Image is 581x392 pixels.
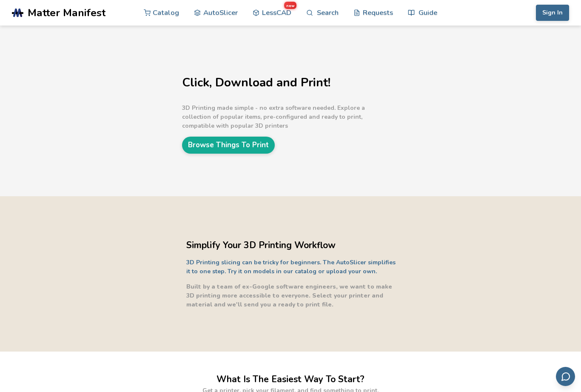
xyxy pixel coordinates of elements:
[556,367,575,386] button: Send feedback via email
[284,1,297,9] span: new
[186,282,399,309] p: Built by a team of ex-Google software engineers, we want to make 3D printing more accessible to e...
[182,103,395,130] p: 3D Printing made simple - no extra software needed. Explore a collection of popular items, pre-co...
[536,5,569,21] button: Sign In
[182,137,275,153] a: Browse Things To Print
[182,76,395,89] h1: Click, Download and Print!
[28,7,105,19] span: Matter Manifest
[216,373,365,386] h2: What Is The Easiest Way To Start?
[186,239,399,252] h2: Simplify Your 3D Printing Workflow
[186,258,399,276] p: 3D Printing slicing can be tricky for beginners. The AutoSlicer simplifies it to one step. Try it...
